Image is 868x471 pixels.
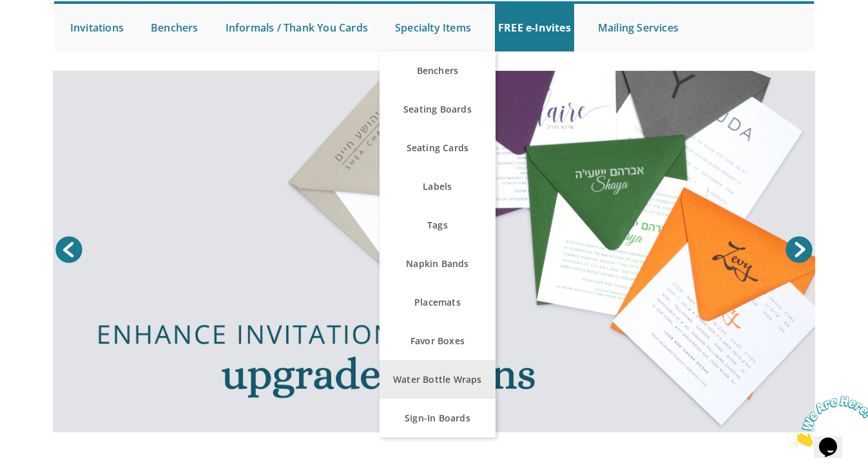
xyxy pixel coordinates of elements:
[5,5,85,56] img: Chat attention grabber
[380,399,496,438] a: Sign-In Boards
[380,245,496,283] a: Napkin Bands
[222,4,371,51] a: Informals / Thank You Cards
[53,234,85,266] a: Prev
[495,4,574,51] a: FREE e-Invites
[380,322,496,360] a: Favor Boxes
[380,90,496,129] a: Seating Boards
[380,167,496,206] a: Labels
[380,51,496,90] a: Benchers
[788,391,868,452] iframe: chat widget
[380,360,496,399] a: Water Bottle Wraps
[380,129,496,167] a: Seating Cards
[380,206,496,245] a: Tags
[148,4,202,51] a: Benchers
[380,283,496,322] a: Placemats
[783,234,815,266] a: Next
[67,4,127,51] a: Invitations
[595,4,682,51] a: Mailing Services
[392,4,474,51] a: Specialty Items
